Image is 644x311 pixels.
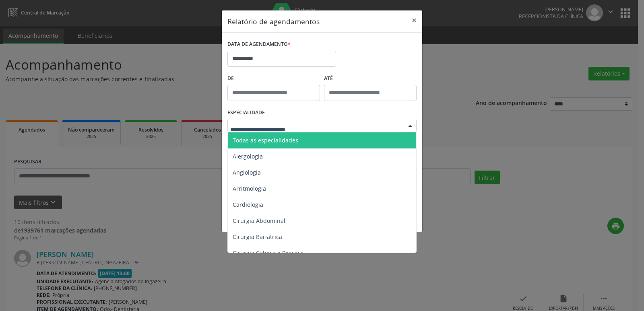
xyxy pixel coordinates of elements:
[227,107,265,119] label: ESPECIALIDADE
[233,152,263,160] span: Alergologia
[227,16,320,27] h5: Relatório de agendamentos
[233,217,285,224] span: Cirurgia Abdominal
[233,249,303,257] span: Cirurgia Cabeça e Pescoço
[233,233,282,241] span: Cirurgia Bariatrica
[233,201,263,208] span: Cardiologia
[233,185,266,192] span: Arritmologia
[227,38,291,51] label: DATA DE AGENDAMENTO
[233,169,261,176] span: Angiologia
[227,72,320,85] label: De
[233,136,298,144] span: Todas as especialidades
[324,72,417,85] label: ATÉ
[406,10,422,30] button: Close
